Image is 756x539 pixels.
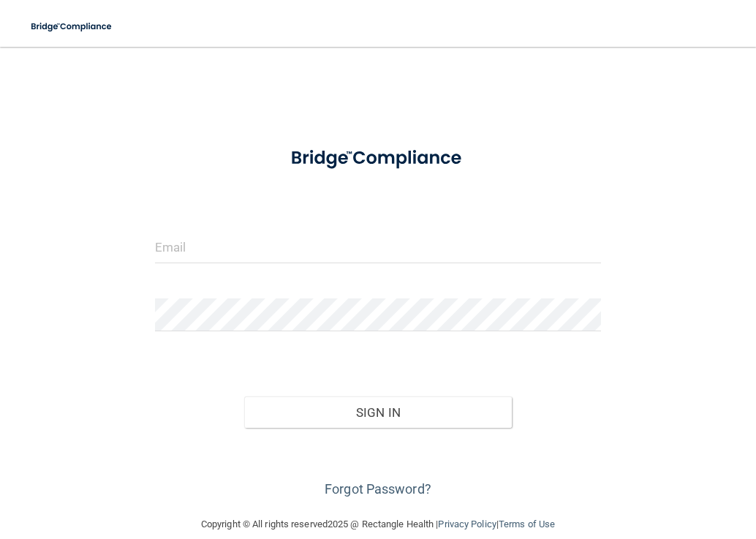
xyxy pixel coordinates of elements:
[438,519,496,529] a: Privacy Policy
[155,230,602,263] input: Email
[325,481,431,497] a: Forgot Password?
[499,519,555,529] a: Terms of Use
[272,135,484,182] img: bridge_compliance_login_screen.278c3ca4.svg
[244,396,512,429] button: Sign In
[22,12,122,42] img: bridge_compliance_login_screen.278c3ca4.svg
